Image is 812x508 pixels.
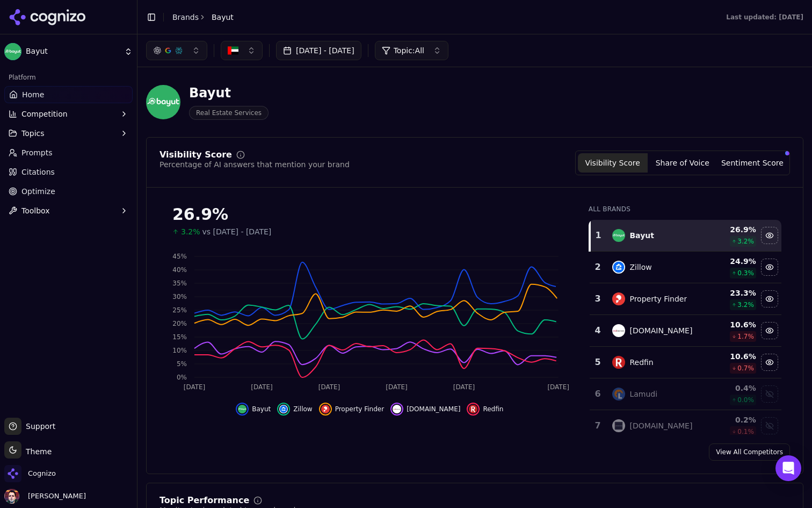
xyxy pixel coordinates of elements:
span: vs [DATE] - [DATE] [202,226,272,237]
tspan: 15% [172,333,187,341]
span: [DOMAIN_NAME] [407,405,460,413]
div: Lamudi [629,389,657,399]
a: Citations [4,163,133,181]
a: View All Competitors [709,443,790,461]
div: 1 [595,229,602,242]
div: 4 [594,324,602,337]
span: Bayut [26,47,120,56]
span: Competition [21,109,68,119]
button: Hide zillow data [761,259,778,276]
div: 6 [594,388,602,400]
div: Zillow [629,262,651,273]
button: Show emirates.estate data [761,417,778,434]
img: realtor.com [612,324,625,337]
img: zillow [612,261,625,274]
div: 10.6 % [707,319,756,330]
img: Cognizo [4,465,21,482]
a: Brands [172,13,199,22]
span: Zillow [293,405,312,413]
tspan: 45% [172,253,187,260]
button: Hide redfin data [761,354,778,371]
span: Bayut [252,405,271,413]
tspan: 10% [172,347,187,354]
span: 3.2 % [737,237,754,246]
span: 0.1 % [737,427,754,436]
tr: 1bayutBayut26.9%3.2%Hide bayut data [590,220,781,252]
tr: 5redfinRedfin10.6%0.7%Hide redfin data [590,347,781,378]
button: Hide redfin data [467,403,503,416]
div: 26.9% [172,205,567,224]
span: Redfin [483,405,503,413]
tspan: 30% [172,293,187,300]
div: Bayut [189,84,269,102]
img: realtor.com [393,405,401,413]
button: Hide property finder data [761,290,778,307]
img: Deniz Ozcan [4,489,19,504]
span: Home [22,89,44,100]
div: 2 [594,261,602,274]
img: redfin [612,356,625,369]
div: Platform [4,69,133,86]
button: Hide realtor.com data [390,403,460,416]
div: 23.3 % [707,288,756,298]
span: Bayut [212,12,234,23]
img: emirates.estate [612,419,625,432]
div: 10.6 % [707,351,756,362]
button: Open user button [4,489,86,504]
span: Topic: All [394,45,424,56]
div: Last updated: [DATE] [726,13,803,22]
button: [DATE] - [DATE] [276,41,361,60]
div: 0.2 % [707,414,756,425]
div: Percentage of AI answers that mention your brand [160,159,350,170]
img: property finder [612,292,625,305]
span: Toolbox [21,205,50,216]
span: 0.0 % [737,396,754,404]
button: Hide realtor.com data [761,322,778,339]
img: lamudi [612,388,625,400]
tspan: [DATE] [453,383,475,391]
tspan: 25% [172,306,187,314]
img: bayut [612,229,625,242]
tspan: [DATE] [251,383,273,391]
button: Share of Voice [648,153,717,173]
tr: 4realtor.com[DOMAIN_NAME]10.6%1.7%Hide realtor.com data [590,315,781,347]
button: Show lamudi data [761,385,778,403]
div: [DOMAIN_NAME] [629,325,692,336]
span: Optimize [21,186,55,197]
button: Hide bayut data [761,227,778,244]
span: 3.2% [181,226,200,237]
div: Redfin [629,357,653,368]
img: zillow [279,405,288,413]
span: 0.3 % [737,269,754,277]
tspan: [DATE] [318,383,340,391]
span: Citations [21,167,55,177]
span: Theme [21,447,52,456]
span: Property Finder [335,405,385,413]
nav: breadcrumb [172,12,234,23]
tspan: 40% [172,266,187,274]
span: 0.7 % [737,364,754,373]
img: Bayut [146,85,180,119]
tspan: [DATE] [386,383,408,391]
tspan: 20% [172,320,187,327]
div: Topic Performance [160,496,249,505]
div: 24.9 % [707,256,756,267]
span: Support [21,421,55,432]
tr: 7emirates.estate[DOMAIN_NAME]0.2%0.1%Show emirates.estate data [590,410,781,442]
tr: 2zillowZillow24.9%0.3%Hide zillow data [590,252,781,283]
img: Bayut [4,43,21,60]
button: Hide bayut data [236,403,271,416]
img: redfin [469,405,477,413]
div: 3 [594,292,602,305]
tr: 6lamudiLamudi0.4%0.0%Show lamudi data [590,378,781,410]
span: 3.2 % [737,300,754,309]
span: Topics [21,128,45,139]
div: Visibility Score [160,151,232,159]
div: [DOMAIN_NAME] [629,420,692,431]
button: Toolbox [4,202,133,219]
button: Hide zillow data [277,403,312,416]
div: All Brands [589,205,781,213]
img: AE [228,45,238,56]
div: 7 [594,419,602,432]
div: Open Intercom Messenger [775,455,801,481]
